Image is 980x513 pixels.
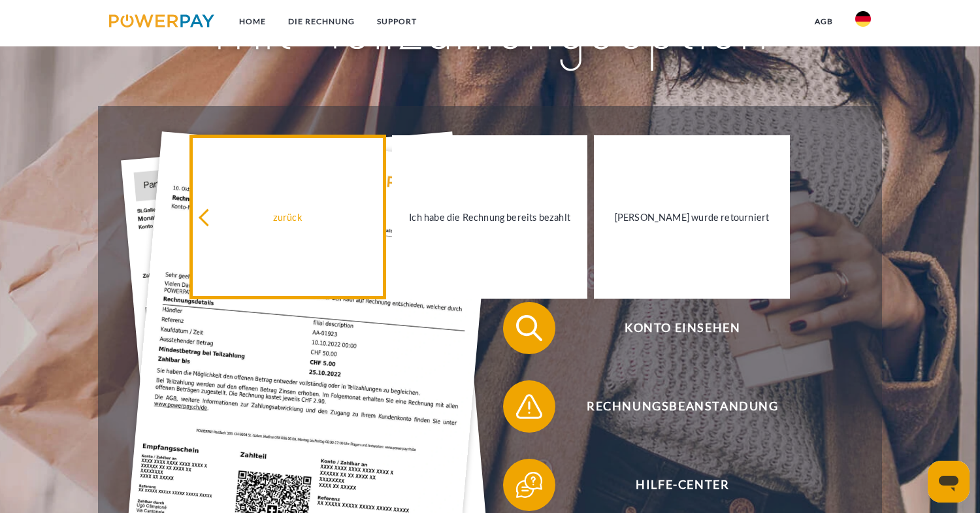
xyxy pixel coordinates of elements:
[804,10,844,33] a: agb
[277,10,366,33] a: DIE RECHNUNG
[513,469,546,501] img: qb_help.svg
[198,208,378,225] div: zurück
[602,208,781,225] div: [PERSON_NAME] wurde retourniert
[503,302,843,354] button: Konto einsehen
[109,14,214,27] img: logo-powerpay.svg
[366,10,428,33] a: SUPPORT
[523,459,843,511] span: Hilfe-Center
[228,10,277,33] a: Home
[503,380,843,433] button: Rechnungsbeanstandung
[523,380,843,433] span: Rechnungsbeanstandung
[513,312,546,344] img: qb_search.svg
[855,11,871,27] img: de
[513,390,546,423] img: qb_warning.svg
[503,459,843,511] button: Hilfe-Center
[928,461,970,503] iframe: Schaltfläche zum Öffnen des Messaging-Fensters
[400,208,580,225] div: Ich habe die Rechnung bereits bezahlt
[523,302,843,354] span: Konto einsehen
